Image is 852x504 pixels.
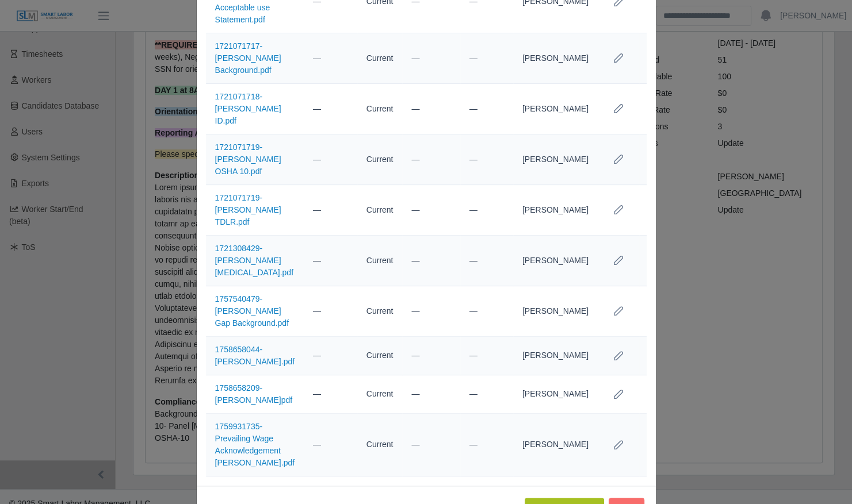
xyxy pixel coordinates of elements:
[513,375,598,414] td: [PERSON_NAME]
[460,236,513,286] td: —
[304,33,357,84] td: —
[215,345,295,366] a: 1758658044-[PERSON_NAME].pdf
[9,9,429,22] body: Rich Text Area. Press ALT-0 for help.
[215,92,281,125] a: 1721071718-[PERSON_NAME] ID.pdf
[460,286,513,337] td: —
[215,422,295,467] a: 1759931735-Prevailing Wage Acknowledgement [PERSON_NAME].pdf
[607,198,630,221] button: Row Edit
[607,433,630,456] button: Row Edit
[304,337,357,375] td: —
[513,134,598,185] td: [PERSON_NAME]
[513,414,598,476] td: [PERSON_NAME]
[357,134,403,185] td: Current
[357,375,403,414] td: Current
[402,185,460,236] td: —
[304,286,357,337] td: —
[513,337,598,375] td: [PERSON_NAME]
[460,414,513,476] td: —
[402,337,460,375] td: —
[402,84,460,134] td: —
[304,414,357,476] td: —
[402,134,460,185] td: —
[460,33,513,84] td: —
[607,299,630,322] button: Row Edit
[402,33,460,84] td: —
[357,33,403,84] td: Current
[215,41,281,75] a: 1721071717-[PERSON_NAME] Background.pdf
[357,84,403,134] td: Current
[357,337,403,375] td: Current
[304,84,357,134] td: —
[215,193,281,226] a: 1721071719-[PERSON_NAME] TDLR.pdf
[513,286,598,337] td: [PERSON_NAME]
[215,244,293,277] a: 1721308429-[PERSON_NAME] [MEDICAL_DATA].pdf
[607,249,630,272] button: Row Edit
[304,375,357,414] td: —
[357,286,403,337] td: Current
[460,185,513,236] td: —
[607,383,630,406] button: Row Edit
[357,236,403,286] td: Current
[513,33,598,84] td: [PERSON_NAME]
[402,375,460,414] td: —
[215,294,289,328] a: 1757540479-[PERSON_NAME] Gap Background.pdf
[304,236,357,286] td: —
[402,414,460,476] td: —
[304,134,357,185] td: —
[607,148,630,171] button: Row Edit
[607,344,630,367] button: Row Edit
[304,185,357,236] td: —
[402,236,460,286] td: —
[215,143,281,176] a: 1721071719-[PERSON_NAME] OSHA 10.pdf
[513,185,598,236] td: [PERSON_NAME]
[513,84,598,134] td: [PERSON_NAME]
[460,84,513,134] td: —
[607,47,630,70] button: Row Edit
[357,185,403,236] td: Current
[607,97,630,120] button: Row Edit
[460,134,513,185] td: —
[215,383,293,405] a: 1758658209-[PERSON_NAME]pdf
[460,337,513,375] td: —
[513,236,598,286] td: [PERSON_NAME]
[460,375,513,414] td: —
[357,414,403,476] td: Current
[402,286,460,337] td: —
